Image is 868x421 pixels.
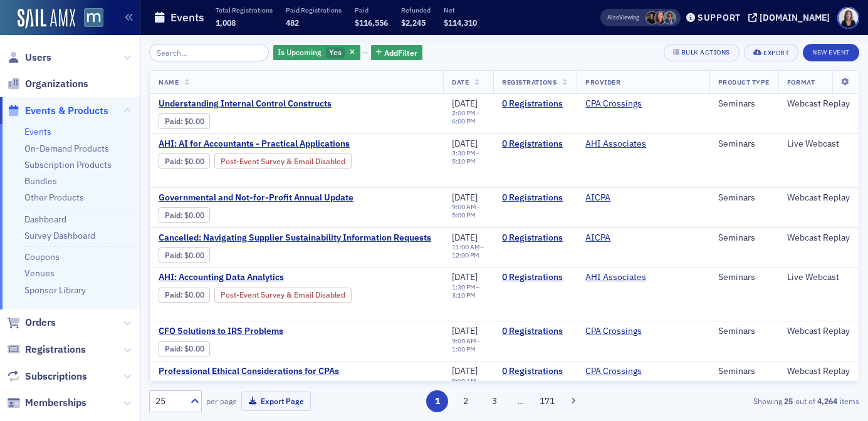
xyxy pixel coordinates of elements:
[24,268,55,279] a: Venues
[170,10,204,25] h1: Events
[585,366,664,377] span: CPA Crossings
[84,8,103,28] img: SailAMX
[7,396,86,410] a: Memberships
[763,49,789,56] div: Export
[24,126,51,137] a: Events
[155,395,183,408] div: 25
[75,8,103,29] a: View Homepage
[452,108,476,117] time: 2:00 PM
[452,242,480,251] time: 11:00 AM
[159,113,210,128] div: Paid: 0 - $0
[355,6,388,14] p: Paid
[165,344,180,353] a: Paid
[24,159,112,170] a: Subscription Products
[782,395,795,407] strong: 25
[585,78,620,86] span: Provider
[159,232,431,244] a: Cancelled: Navigating Supplier Sustainability Information Requests
[24,251,60,262] a: Coupons
[18,9,75,29] img: SailAMX
[512,395,530,407] span: …
[25,370,87,383] span: Subscriptions
[184,210,204,220] span: $0.00
[452,271,478,283] span: [DATE]
[216,6,273,14] p: Total Registrations
[654,11,667,24] span: Natalie Antonakas
[585,326,642,337] a: CPA Crossings
[452,283,476,291] time: 1:30 PM
[24,175,57,187] a: Bundles
[401,6,431,14] p: Refunded
[24,230,95,241] a: Survey Dashboard
[452,157,476,165] time: 5:10 PM
[165,157,184,166] span: :
[159,247,210,262] div: Paid: 0 - $0
[25,51,51,65] span: Users
[585,192,610,204] a: AICPA
[184,251,204,260] span: $0.00
[149,44,269,61] input: Search…
[426,390,448,412] button: 1
[159,192,369,204] a: Governmental and Not-for-Profit Annual Update
[452,117,476,125] time: 6:00 PM
[165,344,184,353] span: :
[502,138,568,150] a: 0 Registrations
[452,192,478,203] span: [DATE]
[718,98,770,110] div: Seminars
[214,153,352,169] div: Post-Event Survey
[184,344,204,353] span: $0.00
[159,207,210,222] div: Paid: 0 - $0
[159,138,369,150] span: AHI: AI for Accountants - Practical Applications
[401,18,426,28] span: $2,245
[184,290,204,299] span: $0.00
[787,78,815,86] span: Format
[25,104,108,118] span: Events & Products
[452,345,476,353] time: 1:00 PM
[502,192,568,204] a: 0 Registrations
[585,138,646,150] a: AHI Associates
[681,49,730,56] div: Bulk Actions
[159,288,210,303] div: Paid: 0 - $0
[803,46,859,57] a: New Event
[815,395,840,407] strong: 4,264
[214,288,352,303] div: Post-Event Survey
[7,77,88,91] a: Organizations
[664,44,740,61] button: Bulk Actions
[607,13,619,21] div: Also
[502,78,557,86] span: Registrations
[663,11,676,24] span: Chris Dougherty
[159,153,210,169] div: Paid: 0 - $0
[718,366,770,377] div: Seminars
[452,109,484,125] div: –
[25,316,56,330] span: Orders
[25,343,86,356] span: Registrations
[452,202,476,211] time: 9:00 AM
[585,232,610,244] a: AICPA
[787,192,850,204] div: Webcast Replay
[585,366,642,377] a: CPA Crossings
[502,232,568,244] a: 0 Registrations
[165,251,180,260] a: Paid
[159,98,369,110] a: Understanding Internal Control Constructs
[585,232,664,244] span: AICPA
[837,7,859,29] span: Profile
[7,343,86,356] a: Registrations
[607,13,639,22] span: Viewing
[384,47,417,58] span: Add Filter
[452,148,476,157] time: 3:30 PM
[355,18,388,28] span: $116,556
[159,138,434,150] a: AHI: AI for Accountants - Practical Applications
[452,203,484,219] div: –
[165,117,184,126] span: :
[444,6,477,14] p: Net
[760,12,830,23] div: [DOMAIN_NAME]
[159,341,210,356] div: Paid: 0 - $0
[585,272,646,283] a: AHI Associates
[502,366,568,377] a: 0 Registrations
[159,326,369,337] a: CFO Solutions to IRS Problems
[452,243,484,259] div: –
[452,365,478,377] span: [DATE]
[452,377,476,385] time: 9:00 AM
[7,51,51,65] a: Users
